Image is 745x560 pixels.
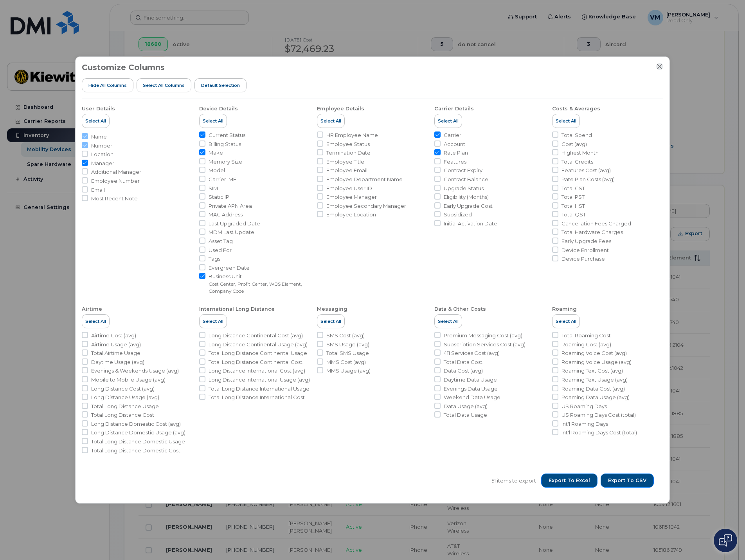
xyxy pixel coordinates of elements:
span: Long Distance Continental Usage (avg) [209,341,308,348]
span: Long Distance Cost (avg) [91,385,155,393]
span: MAC Address [209,211,243,218]
span: Cancellation Fees Charged [561,220,631,227]
div: International Long Distance [199,306,275,313]
span: Business Unit [209,273,310,280]
span: Total Long Distance Domestic Usage [91,438,185,445]
span: Model [209,167,225,174]
span: Roaming Voice Cost (avg) [561,349,627,357]
span: Select All [556,318,576,324]
span: MMS Cost (avg) [326,358,366,366]
span: Roaming Text Usage (avg) [561,376,628,384]
span: US Roaming Days Cost (total) [561,411,636,419]
span: Name [91,133,107,140]
span: Upgrade Status [444,185,484,192]
button: Select All [434,314,462,328]
span: Data Usage (avg) [444,403,488,410]
span: Export to Excel [549,477,590,484]
span: Device Purchase [561,255,605,263]
div: Employee Details [317,105,364,112]
span: Employee Title [326,158,364,166]
span: Evenings Data Usage [444,385,498,393]
div: Device Details [199,105,238,112]
span: Roaming Text Cost (avg) [561,367,623,375]
span: Cost (avg) [561,140,587,148]
span: Employee Secondary Manager [326,202,406,210]
button: Default Selection [194,78,247,92]
span: Last Upgraded Date [209,220,260,227]
span: Early Upgrade Fees [561,238,611,245]
span: Employee Email [326,167,367,174]
span: Termination Date [326,149,371,157]
div: Data & Other Costs [434,306,486,313]
span: Roaming Voice Usage (avg) [561,358,632,366]
span: Export to CSV [608,477,646,484]
button: Select All [317,114,345,128]
span: Roaming Data Usage (avg) [561,394,630,401]
span: Total Data Usage [444,411,487,419]
span: Long Distance International Cost (avg) [209,367,305,375]
span: Features Cost (avg) [561,167,611,174]
span: Default Selection [201,82,240,88]
span: Highest Month [561,149,599,157]
button: Select all Columns [137,78,192,92]
span: Total Spend [561,131,592,139]
span: Airtime Cost (avg) [91,332,136,339]
span: Additional Manager [91,168,141,176]
span: Device Enrollment [561,247,609,254]
span: Select All [85,318,106,324]
span: Email [91,186,105,194]
span: Select All [320,118,341,124]
span: MDM Last Update [209,229,254,236]
span: Employee Manager [326,193,377,201]
span: Private APN Area [209,202,252,210]
span: Subsidized [444,211,472,218]
span: Total Roaming Cost [561,332,611,339]
span: Tags [209,255,220,263]
div: Messaging [317,306,347,313]
span: Hide All Columns [88,82,127,88]
div: Costs & Averages [552,105,600,112]
span: Current Status [209,131,245,139]
span: Employee Location [326,211,376,218]
span: SMS Cost (avg) [326,332,365,339]
span: Int'l Roaming Days Cost (total) [561,429,637,436]
button: Select All [552,114,580,128]
button: Select All [317,314,345,328]
span: Total Long Distance Usage [91,403,159,410]
span: Total Long Distance Domestic Cost [91,447,180,454]
span: Long Distance Continental Cost (avg) [209,332,303,339]
span: Long Distance Usage (avg) [91,394,159,401]
span: Eligibility (Months) [444,193,489,201]
span: SIM [209,185,218,192]
small: Cost Center, Profit Center, WBS Element, Company Code [209,281,302,294]
span: Employee User ID [326,185,372,192]
span: Evergreen Date [209,264,250,272]
span: Total Hardware Charges [561,229,623,236]
span: Int'l Roaming Days [561,420,608,428]
span: Contract Expiry [444,167,482,174]
span: Total Long Distance Continental Usage [209,349,307,357]
span: Employee Number [91,177,140,185]
span: 411 Services Cost (avg) [444,349,500,357]
span: Daytime Data Usage [444,376,497,384]
span: Rate Plan [444,149,468,157]
span: Static IP [209,193,229,201]
button: Select All [199,114,227,128]
button: Select All [82,314,110,328]
span: Select All [203,118,223,124]
button: Select All [199,314,227,328]
span: Most Recent Note [91,195,138,202]
span: Select All [438,318,459,324]
span: Select All [85,118,106,124]
button: Select All [82,114,110,128]
span: Account [444,140,465,148]
button: Export to CSV [601,474,654,488]
span: Total SMS Usage [326,349,369,357]
span: Carrier [444,131,461,139]
span: Daytime Usage (avg) [91,358,144,366]
span: SMS Usage (avg) [326,341,369,348]
span: Total Credits [561,158,593,166]
span: Number [91,142,112,149]
span: Manager [91,160,114,167]
span: Total Long Distance International Usage [209,385,310,393]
